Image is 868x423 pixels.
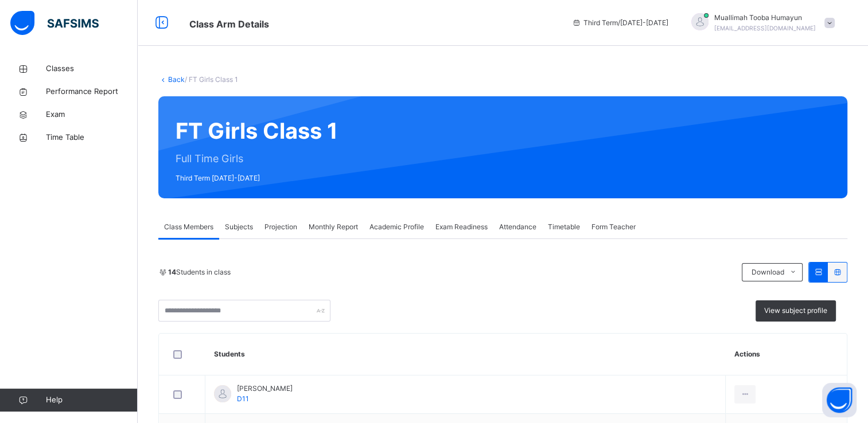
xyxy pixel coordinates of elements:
[764,305,827,316] span: View subject profile
[591,222,636,232] span: Form Teacher
[726,334,847,375] th: Actions
[237,394,249,403] span: D11
[714,13,816,23] span: Muallimah Tooba Humayun
[309,222,358,232] span: Monthly Report
[46,109,138,120] span: Exam
[714,25,816,32] span: [EMAIL_ADDRESS][DOMAIN_NAME]
[264,222,297,232] span: Projection
[237,383,293,394] span: [PERSON_NAME]
[168,267,231,277] span: Students in class
[680,13,840,33] div: Muallimah ToobaHumayun
[499,222,536,232] span: Attendance
[369,222,424,232] span: Academic Profile
[751,267,784,277] span: Download
[46,63,138,75] span: Classes
[572,18,668,28] span: session/term information
[164,222,213,232] span: Class Members
[435,222,488,232] span: Exam Readiness
[822,383,857,417] button: Open asap
[46,394,137,406] span: Help
[225,222,253,232] span: Subjects
[168,75,185,84] a: Back
[46,132,138,143] span: Time Table
[46,86,138,97] span: Performance Report
[548,222,580,232] span: Timetable
[10,11,99,35] img: safsims
[185,75,238,84] span: / FT Girls Class 1
[189,18,269,30] span: Class Arm Details
[205,334,726,375] th: Students
[168,268,176,276] b: 14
